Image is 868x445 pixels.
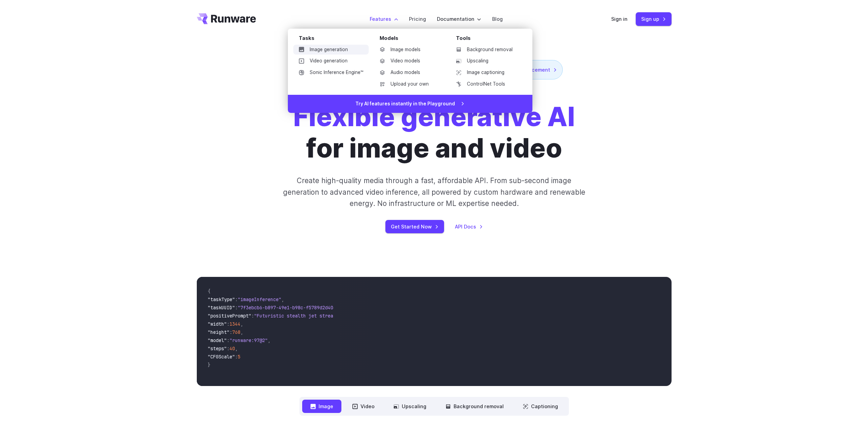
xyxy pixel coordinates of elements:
[293,68,369,78] a: Sonic Inference Engine™
[437,15,481,23] label: Documentation
[451,68,521,78] a: Image captioning
[374,79,445,89] a: Upload your own
[282,175,586,209] p: Create high-quality media through a fast, affordable API. From sub-second image generation to adv...
[208,362,210,368] span: }
[240,329,243,335] span: ,
[208,305,235,311] span: "taskUUID"
[227,337,230,343] span: :
[380,34,445,45] div: Models
[251,313,254,319] span: :
[235,345,238,352] span: ,
[288,95,532,113] a: Try AI features instantly in the Playground
[227,345,230,352] span: :
[344,400,383,413] button: Video
[515,400,566,413] button: Captioning
[230,337,268,343] span: "runware:97@2"
[235,305,238,311] span: :
[238,296,281,302] span: "imageInference"
[374,45,445,55] a: Image models
[451,79,521,89] a: ControlNet Tools
[232,329,240,335] span: 768
[240,321,243,327] span: ,
[370,15,398,23] label: Features
[230,321,240,327] span: 1344
[227,321,230,327] span: :
[208,321,227,327] span: "width"
[238,305,341,311] span: "7f3ebcb6-b897-49e1-b98c-f5789d2d40d7"
[409,15,426,23] a: Pricing
[208,313,251,319] span: "positivePrompt"
[293,56,369,66] a: Video generation
[208,296,235,302] span: "taskType"
[492,15,503,23] a: Blog
[374,68,445,78] a: Audio models
[293,45,369,55] a: Image generation
[208,354,235,360] span: "CFGScale"
[636,12,672,26] a: Sign up
[238,354,240,360] span: 5
[374,56,445,66] a: Video models
[302,400,341,413] button: Image
[208,337,227,343] span: "model"
[456,34,521,45] div: Tools
[254,313,502,319] span: "Futuristic stealth jet streaking through a neon-lit cityscape with glowing purple exhaust"
[208,288,210,294] span: {
[451,45,521,55] a: Background removal
[230,329,232,335] span: :
[385,220,444,233] a: Get Started Now
[208,329,230,335] span: "height"
[299,34,369,45] div: Tasks
[208,345,227,352] span: "steps"
[197,13,256,24] a: Go to /
[385,400,435,413] button: Upscaling
[437,400,512,413] button: Background removal
[293,101,575,133] strong: Flexible generative AI
[268,337,270,343] span: ,
[230,345,235,352] span: 40
[611,15,628,23] a: Sign in
[293,101,575,164] h1: for image and video
[235,354,238,360] span: :
[281,296,284,302] span: ,
[235,296,238,302] span: :
[451,56,521,66] a: Upscaling
[455,223,483,231] a: API Docs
